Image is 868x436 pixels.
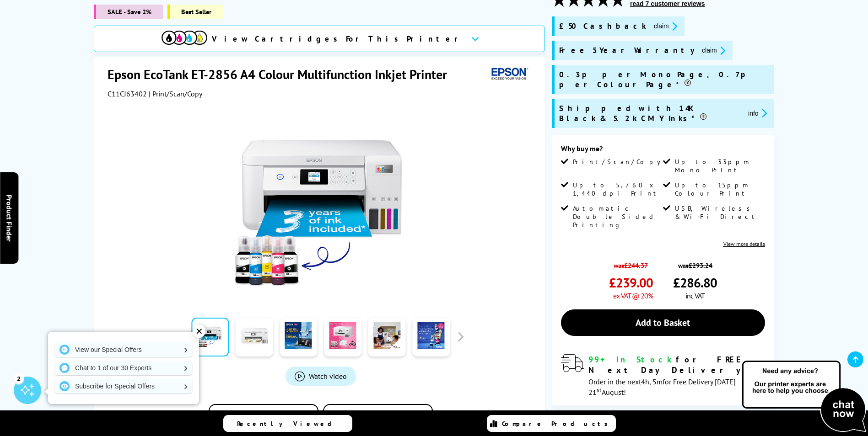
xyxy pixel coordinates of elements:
div: Why buy me? [561,144,765,158]
span: Up to 33ppm Mono Print [675,158,763,174]
span: | Print/Scan/Copy [149,89,202,98]
a: Chat to 1 of our 30 Experts [55,361,192,375]
img: Epson [488,66,530,83]
span: Up to 5,760 x 1,440 dpi Print [573,181,661,197]
span: £286.80 [673,274,717,291]
sup: st [597,386,602,394]
span: 99+ In Stock [588,354,676,365]
strike: £244.37 [624,261,648,270]
img: Open Live Chat window [740,359,868,434]
div: modal_delivery [561,354,765,396]
button: Add to Compare [209,404,318,430]
span: Print/Scan/Copy [573,158,667,166]
a: View more details [723,240,765,247]
button: promo-description [699,45,728,56]
img: Epson EcoTank ET-2856 [231,117,410,296]
a: Subscribe for Special Offers [55,379,192,393]
span: USB, Wireless & Wi-Fi Direct [675,204,763,221]
span: 0.3p per Mono Page, 0.7p per Colour Page* [559,69,770,90]
a: View our Special Offers [55,342,192,357]
span: 4h, 5m [641,377,663,386]
a: Recently Viewed [223,415,352,432]
span: SALE - Save 2% [94,5,163,19]
strike: £293.24 [689,261,712,270]
span: Up to 15ppm Colour Print [675,181,763,197]
a: Add to Basket [561,309,765,336]
span: was [673,256,717,270]
span: Watch video [309,372,347,381]
span: Order in the next for Free Delivery [DATE] 21 August! [588,377,736,397]
a: Compare Products [487,415,616,432]
button: promo-description [745,108,770,118]
span: Best Seller [167,5,223,19]
span: was [609,256,653,270]
span: £239.00 [609,274,653,291]
h1: Epson EcoTank ET-2856 A4 Colour Multifunction Inkjet Printer [108,66,456,83]
span: Shipped with 14K Black & 5.2k CMY Inks* [559,103,741,123]
a: Product_All_Videos [286,367,356,386]
span: Product Finder [5,195,14,242]
span: Free 5 Year Warranty [559,45,695,56]
span: £50 Cashback [559,21,647,32]
span: ex VAT @ 20% [613,291,653,300]
span: View Cartridges For This Printer [212,34,464,44]
span: Recently Viewed [237,420,341,428]
span: Compare Products [502,420,613,428]
span: C11CJ63402 [108,89,147,98]
span: inc VAT [685,291,705,300]
div: for FREE Next Day Delivery [588,354,765,375]
button: promo-description [651,21,680,32]
button: In the Box [323,404,433,430]
img: cmyk-icon.svg [162,31,207,45]
div: ✕ [193,325,205,338]
div: 2 [14,373,24,383]
span: Automatic Double Sided Printing [573,204,661,229]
